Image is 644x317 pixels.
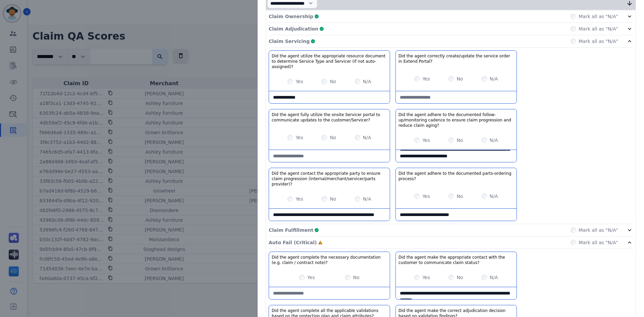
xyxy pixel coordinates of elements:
[579,13,618,20] label: Mark all as "N/A"
[579,239,618,246] label: Mark all as "N/A"
[457,137,463,144] label: No
[490,193,498,200] label: N/A
[269,227,313,233] p: Claim Fulfillment
[490,137,498,144] label: N/A
[363,78,371,85] label: N/A
[398,255,514,265] h3: Did the agent make the appropriate contact with the customer to communicate claim status?
[490,274,498,281] label: N/A
[579,25,618,32] label: Mark all as "N/A"
[353,274,360,281] label: No
[363,196,371,202] label: N/A
[330,134,336,141] label: No
[269,25,318,32] p: Claim Adjudication
[422,193,430,200] label: Yes
[457,75,463,82] label: No
[579,227,618,233] label: Mark all as "N/A"
[490,75,498,82] label: N/A
[296,196,303,202] label: Yes
[398,112,514,128] h3: Did the agent adhere to the documented follow-up/monitoring cadence to ensure claim progression a...
[422,75,430,82] label: Yes
[269,38,310,45] p: Claim Servicing
[269,239,317,246] p: Auto Fail (Critical)
[269,13,313,20] p: Claim Ownership
[363,134,371,141] label: N/A
[330,196,336,202] label: No
[422,274,430,281] label: Yes
[307,274,315,281] label: Yes
[272,255,387,265] h3: Did the agent complete the necessary documentation (e.g. claim / contract note)?
[398,53,514,64] h3: Did the agent correctly create/update the service order in Extend Portal?
[457,193,463,200] label: No
[272,53,387,69] h3: Did the agent utilize the appropriate resource document to determine Service Type and Servicer (i...
[457,274,463,281] label: No
[296,78,303,85] label: Yes
[296,134,303,141] label: Yes
[398,171,514,181] h3: Did the agent adhere to the documented parts-ordering process?
[272,171,387,187] h3: Did the agent contact the appropriate party to ensure claim progression (internal/merchant/servic...
[272,112,387,123] h3: Did the agent fully utilize the onsite Servicer portal to communicate updates to the customer/Ser...
[330,78,336,85] label: No
[422,137,430,144] label: Yes
[579,38,618,45] label: Mark all as "N/A"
